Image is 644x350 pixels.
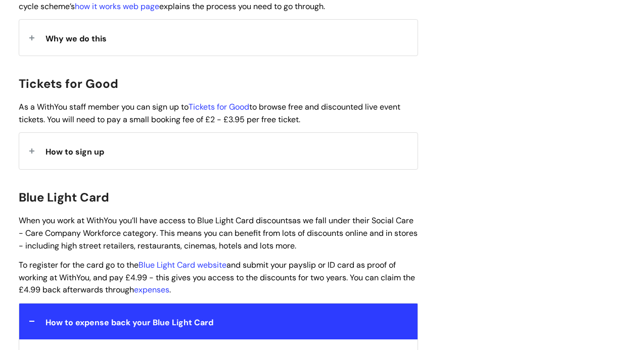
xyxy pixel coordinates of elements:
[45,146,104,157] span: How to sign up
[19,102,400,125] span: As a WithYou staff member you can sign up to to browse free and discounted live event tickets. Yo...
[45,33,107,44] span: Why we do this
[19,76,118,91] span: Tickets for Good
[45,317,213,328] span: How to expense back your Blue Light Card
[134,284,169,295] a: expenses
[139,260,226,270] a: Blue Light Card website
[75,1,159,12] a: how it works web page
[19,260,415,295] span: To register for the card go to the and submit your payslip or ID card as proof of working at With...
[19,189,109,205] span: Blue Light Card
[19,215,413,238] span: as we fall under their Social Care - Care Company Workforce category
[19,215,418,251] span: When you work at WithYou you’ll have access to Blue Light Card discounts . This means you can ben...
[189,102,249,112] a: Tickets for Good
